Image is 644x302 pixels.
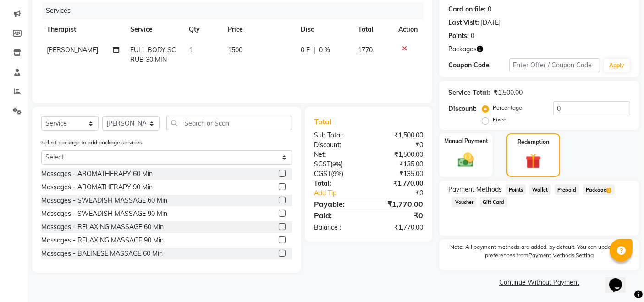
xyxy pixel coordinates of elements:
[183,19,222,40] th: Qty
[583,184,615,195] span: Package
[529,184,551,195] span: Wallet
[47,46,98,54] span: [PERSON_NAME]
[448,185,502,194] span: Payment Methods
[314,170,331,178] span: CGST
[41,209,167,219] div: Massages - SWEADISH MASSAGE 90 Min
[369,223,430,232] div: ₹1,770.00
[314,117,335,126] span: Total
[555,184,579,195] span: Prepaid
[448,18,479,27] div: Last Visit:
[295,19,352,40] th: Disc
[307,131,369,140] div: Sub Total:
[333,170,341,177] span: 9%
[493,115,506,124] label: Fixed
[307,198,369,209] div: Payable:
[41,236,164,245] div: Massages - RELAXING MASSAGE 90 Min
[448,44,477,54] span: Packages
[521,152,545,171] img: _gift.svg
[307,188,379,198] a: Add Tip
[453,151,479,170] img: _cash.svg
[301,45,310,55] span: 0 F
[189,46,193,54] span: 1
[307,210,369,221] div: Paid:
[448,243,630,263] label: Note: All payment methods are added, by default. You can update your preferences from
[441,278,638,287] a: Continue Without Payment
[369,159,430,169] div: ₹135.00
[307,179,369,188] div: Total:
[369,131,430,140] div: ₹1,500.00
[471,31,474,41] div: 0
[307,150,369,159] div: Net:
[307,140,369,150] div: Discount:
[444,137,488,145] label: Manual Payment
[494,88,523,98] div: ₹1,500.00
[41,138,142,147] label: Select package to add package services
[517,138,549,146] label: Redemption
[506,184,526,195] span: Points
[369,169,430,179] div: ₹135.00
[369,150,430,159] div: ₹1,500.00
[42,2,430,19] div: Services
[228,46,242,54] span: 1500
[448,88,490,98] div: Service Total:
[369,198,430,209] div: ₹1,770.00
[604,59,630,72] button: Apply
[307,159,369,169] div: ( )
[314,160,330,168] span: SGST
[488,5,491,14] div: 0
[379,188,430,198] div: ₹0
[41,19,125,40] th: Therapist
[319,45,330,55] span: 0 %
[314,45,315,55] span: |
[41,182,153,192] div: Massages - AROMATHERAPY 90 Min
[448,5,486,14] div: Card on file:
[448,104,477,114] div: Discount:
[41,249,163,258] div: Massages - BALINESE MASSAGE 60 Min
[307,223,369,232] div: Balance :
[166,116,292,130] input: Search or Scan
[332,160,341,168] span: 9%
[130,46,176,64] span: FULL BODY SCRUB 30 MIN
[448,60,509,70] div: Coupon Code
[41,169,153,179] div: Massages - AROMATHERAPY 60 Min
[606,188,611,193] span: 2
[358,46,373,54] span: 1770
[509,58,600,72] input: Enter Offer / Coupon Code
[480,197,507,207] span: Gift Card
[481,18,501,27] div: [DATE]
[393,19,423,40] th: Action
[493,104,522,112] label: Percentage
[41,222,164,232] div: Massages - RELAXING MASSAGE 60 Min
[528,251,594,259] label: Payment Methods Setting
[448,31,469,41] div: Points:
[352,19,393,40] th: Total
[222,19,295,40] th: Price
[369,179,430,188] div: ₹1,770.00
[369,210,430,221] div: ₹0
[605,265,635,293] iframe: chat widget
[452,197,476,207] span: Voucher
[125,19,183,40] th: Service
[369,140,430,150] div: ₹0
[307,169,369,179] div: ( )
[41,196,167,205] div: Massages - SWEADISH MASSAGE 60 Min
